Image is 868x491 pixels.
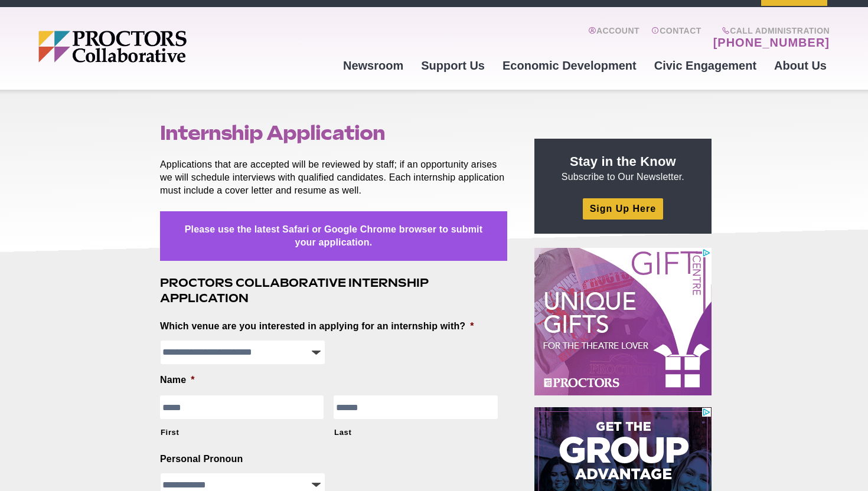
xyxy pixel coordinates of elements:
[334,427,497,438] label: Last
[570,154,676,169] strong: Stay in the Know
[713,35,830,50] a: [PHONE_NUMBER]
[160,122,507,144] h1: Internship Application
[651,26,701,50] a: Contact
[645,50,765,81] a: Civic Engagement
[765,50,836,81] a: About Us
[412,50,494,81] a: Support Us
[160,275,507,306] h3: Proctors Collaborative Internship Application
[534,248,712,395] iframe: Advertisement
[38,31,278,63] img: Proctors logo
[549,153,697,184] p: Subscribe to Our Newsletter.
[710,26,830,35] span: Call Administration
[588,26,639,50] a: Account
[160,374,195,387] label: Name
[161,427,324,438] label: First
[185,224,482,247] strong: Please use the latest Safari or Google Chrome browser to submit your application.
[160,453,243,466] label: Personal Pronoun
[494,50,645,81] a: Economic Development
[583,198,663,219] a: Sign Up Here
[160,158,507,197] p: Applications that are accepted will be reviewed by staff; if an opportunity arises we will schedu...
[334,50,412,81] a: Newsroom
[160,320,474,333] label: Which venue are you interested in applying for an internship with?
